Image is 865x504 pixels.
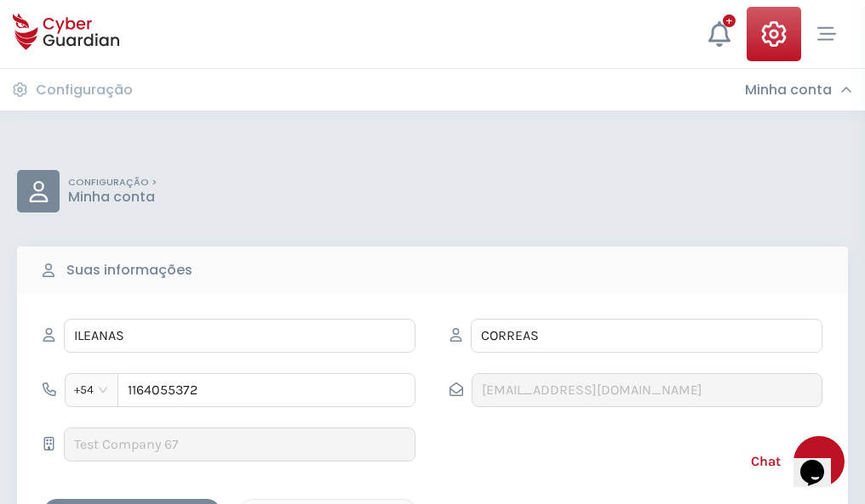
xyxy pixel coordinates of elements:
p: CONFIGURAÇÃO > [68,177,157,189]
span: +54 [74,377,109,403]
span: Chat [751,451,781,472]
h3: Configuração [36,82,133,99]
p: Minha conta [68,189,157,206]
b: Suas informações [66,260,192,280]
div: Minha conta [745,82,852,99]
div: + [723,14,736,27]
iframe: chat widget [793,436,848,487]
h3: Minha conta [745,82,832,99]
